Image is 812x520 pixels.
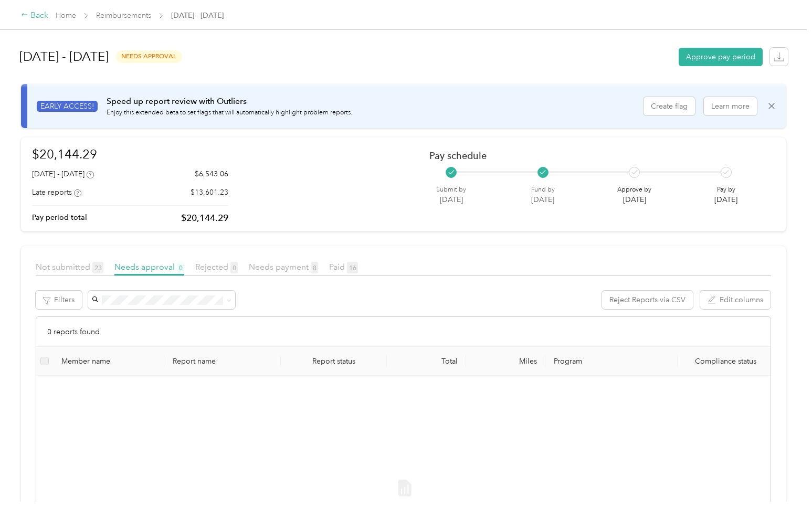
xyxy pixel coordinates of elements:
[53,347,164,376] th: Member name
[686,357,765,366] span: Compliance status
[311,262,318,273] span: 8
[602,291,693,309] button: Reject Reports via CSV
[545,347,678,376] th: Program
[395,357,458,366] div: Total
[700,291,771,309] button: Edit columns
[679,48,763,66] button: Approve pay period
[436,194,466,205] p: [DATE]
[56,11,76,20] a: Home
[92,262,103,273] span: 23
[474,357,537,366] div: Miles
[704,97,757,115] button: Learn more
[164,347,281,376] th: Report name
[429,150,757,161] h2: Pay schedule
[531,194,555,205] p: [DATE]
[249,262,318,272] span: Needs payment
[36,262,103,272] span: Not submitted
[32,145,228,163] h1: $20,144.29
[107,95,352,108] p: Speed up report review with Outliers
[21,9,48,22] div: Back
[37,101,98,112] span: EARLY ACCESS!
[714,194,737,205] p: [DATE]
[116,50,182,62] span: needs approval
[617,185,651,195] p: Approve by
[347,262,358,273] span: 16
[644,97,695,115] button: Create flag
[177,262,184,273] span: 0
[181,211,228,225] p: $20,144.29
[36,291,82,309] button: Filters
[436,185,466,195] p: Submit by
[195,168,228,179] p: $6,543.06
[714,185,737,195] p: Pay by
[114,262,184,272] span: Needs approval
[230,262,238,273] span: 0
[107,108,352,118] p: Enjoy this extended beta to set flags that will automatically highlight problem reports.
[61,357,156,366] div: Member name
[171,10,224,21] span: [DATE] - [DATE]
[191,187,228,198] p: $13,601.23
[19,44,109,69] h1: [DATE] - [DATE]
[753,461,812,520] iframe: Everlance-gr Chat Button Frame
[531,185,555,195] p: Fund by
[36,317,771,347] div: 0 reports found
[195,262,238,272] span: Rejected
[32,187,81,198] div: Late reports
[32,168,94,179] div: [DATE] - [DATE]
[96,11,151,20] a: Reimbursements
[617,194,651,205] p: [DATE]
[289,357,378,366] span: Report status
[32,212,87,223] p: Pay period total
[329,262,358,272] span: Paid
